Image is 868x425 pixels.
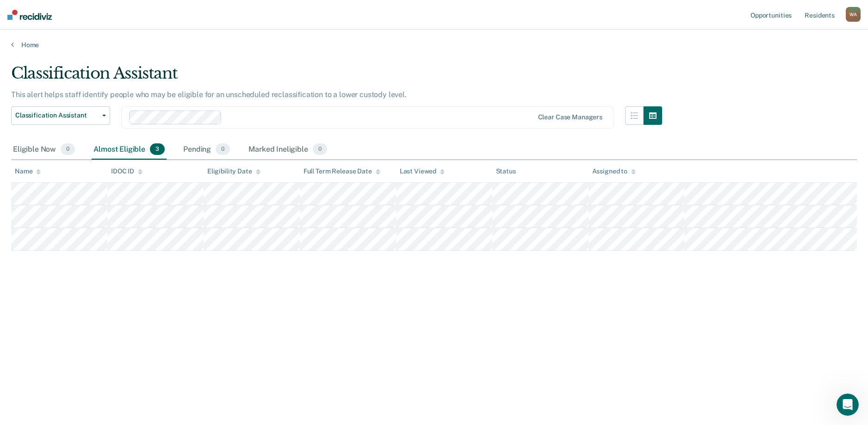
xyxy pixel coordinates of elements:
[592,167,636,175] div: Assigned to
[15,167,41,175] div: Name
[11,41,857,49] a: Home
[538,113,602,121] div: Clear case managers
[496,167,516,175] div: Status
[11,90,407,99] p: This alert helps staff identify people who may be eligible for an unscheduled reclassification to...
[11,140,77,160] div: Eligible Now0
[7,10,52,20] img: Recidiviz
[837,394,859,416] iframe: Intercom live chat
[400,167,445,175] div: Last Viewed
[61,143,75,155] span: 0
[846,7,861,22] button: WA
[247,140,329,160] div: Marked Ineligible0
[15,111,99,119] span: Classification Assistant
[181,140,232,160] div: Pending0
[216,143,230,155] span: 0
[111,167,143,175] div: IDOC ID
[207,167,260,175] div: Eligibility Date
[846,7,861,22] div: W A
[92,140,167,160] div: Almost Eligible3
[304,167,380,175] div: Full Term Release Date
[313,143,327,155] span: 0
[11,64,662,90] div: Classification Assistant
[11,106,110,125] button: Classification Assistant
[150,143,165,155] span: 3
